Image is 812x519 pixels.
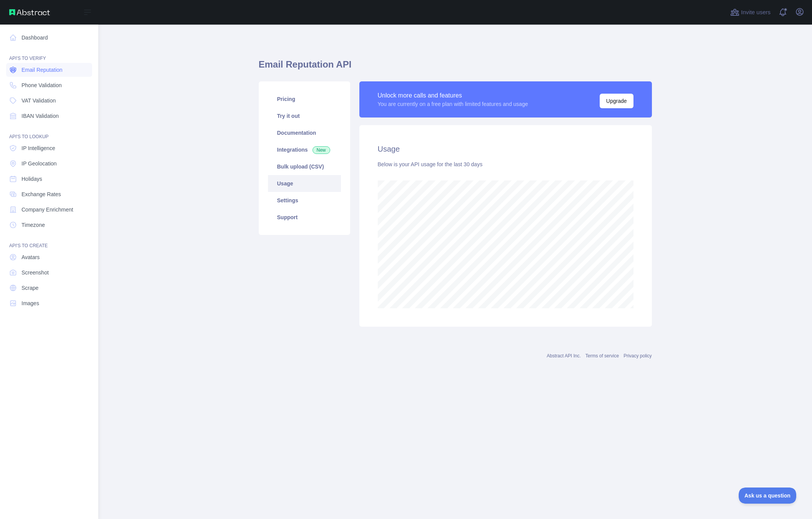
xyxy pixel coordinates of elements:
[21,206,73,213] span: Company Enrichment
[623,353,652,359] a: Privacy policy
[6,233,92,249] div: API'S TO CREATE
[6,250,92,264] a: Avatars
[6,63,92,77] a: Email Reputation
[268,91,341,107] a: Pricing
[6,187,92,201] a: Exchange Rates
[6,141,92,155] a: IP Intelligence
[6,157,92,170] a: IP Geolocation
[21,299,39,307] span: Images
[6,218,92,232] a: Timezone
[268,192,341,209] a: Settings
[268,124,341,141] a: Documentation
[268,107,341,124] a: Try it out
[6,266,92,279] a: Screenshot
[21,81,62,89] span: Phone Validation
[259,58,652,77] h1: Email Reputation API
[585,353,619,359] a: Terms of service
[268,209,341,226] a: Support
[21,112,59,120] span: IBAN Validation
[21,160,57,167] span: IP Geolocation
[21,221,45,229] span: Timezone
[378,144,633,154] h2: Usage
[739,488,797,504] iframe: Toggle Customer Support
[21,144,55,152] span: IP Intelligence
[313,146,330,154] span: New
[6,281,92,295] a: Scrape
[6,203,92,217] a: Company Enrichment
[6,296,92,310] a: Images
[378,160,633,168] div: Below is your API usage for the last 30 days
[21,66,63,74] span: Email Reputation
[21,284,38,292] span: Scrape
[9,9,50,15] img: Abstract API
[6,172,92,186] a: Holidays
[378,100,528,108] div: You are currently on a free plan with limited features and usage
[21,190,61,198] span: Exchange Rates
[21,97,56,104] span: VAT Validation
[21,175,42,183] span: Holidays
[378,91,528,100] div: Unlock more calls and features
[6,46,92,61] div: API'S TO VERIFY
[600,94,633,108] button: Upgrade
[729,6,772,18] button: Invite users
[21,253,40,261] span: Avatars
[6,94,92,107] a: VAT Validation
[268,175,341,192] a: Usage
[741,8,771,17] span: Invite users
[6,78,92,92] a: Phone Validation
[6,31,92,45] a: Dashboard
[268,141,341,158] a: Integrations New
[21,269,49,276] span: Screenshot
[6,124,92,140] div: API'S TO LOOKUP
[6,109,92,123] a: IBAN Validation
[268,158,341,175] a: Bulk upload (CSV)
[547,353,581,359] a: Abstract API Inc.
